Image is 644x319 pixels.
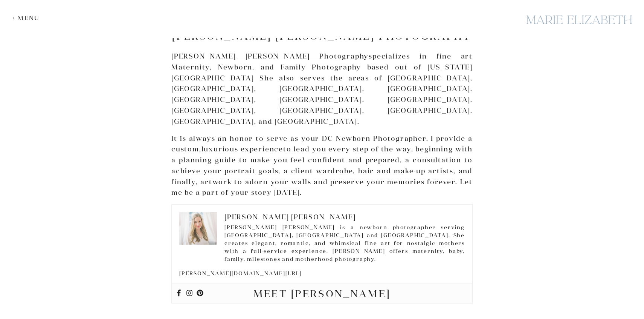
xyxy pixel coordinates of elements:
[179,223,465,263] p: [PERSON_NAME] [PERSON_NAME] is a newborn photographer serving [GEOGRAPHIC_DATA], [GEOGRAPHIC_DATA...
[197,290,203,297] a: Pinterest
[175,290,182,297] a: Facebook
[171,51,473,127] p: specializes in fine art Maternity, Newborn, and Family Photography based out of [US_STATE][GEOGRA...
[179,212,217,245] img: Dc Newborn Photographer - Marie Elizabeth Photography
[224,213,356,221] a: [PERSON_NAME] [PERSON_NAME]
[186,290,193,297] a: Instagram
[171,133,473,199] p: It is always an honor to serve as your DC Newborn Photographer. I provide a custom, to lead you e...
[171,52,369,60] a: [PERSON_NAME] [PERSON_NAME] Photography
[201,145,283,153] a: luxurious experience
[179,270,302,277] a: [PERSON_NAME][DOMAIN_NAME][URL]
[12,14,43,22] div: + Menu
[243,288,401,299] h3: Meet [PERSON_NAME]
[171,30,473,42] h2: [PERSON_NAME] [PERSON_NAME] Photography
